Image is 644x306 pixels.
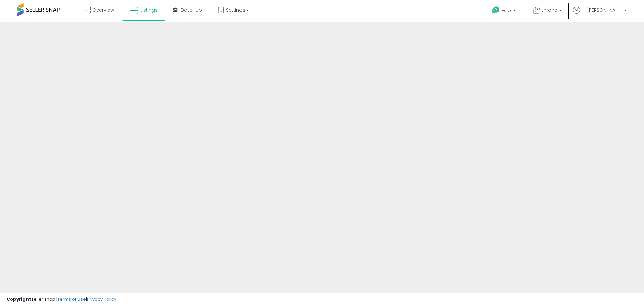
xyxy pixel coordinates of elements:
i: Get Help [492,6,500,14]
span: Listings [140,7,158,13]
a: Privacy Policy [87,296,116,302]
strong: Copyright [7,296,31,302]
span: Hi [PERSON_NAME] [582,7,622,13]
span: DataHub [181,7,202,13]
span: Overview [92,7,114,13]
a: Terms of Use [57,296,86,302]
div: seller snap | | [7,296,116,303]
span: Help [502,8,511,13]
a: Help [487,1,522,22]
span: throne [542,7,557,13]
a: Hi [PERSON_NAME] [573,7,627,22]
